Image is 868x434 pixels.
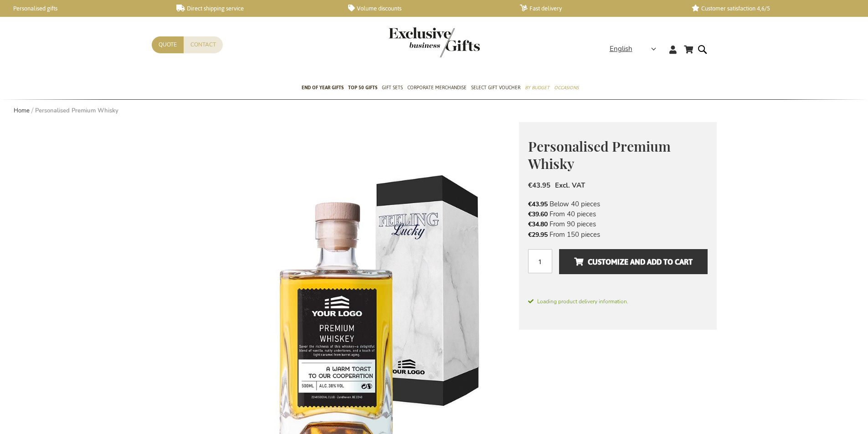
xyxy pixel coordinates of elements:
[528,220,548,229] span: €34.80
[528,230,708,240] li: From 150 pieces
[528,210,548,219] span: €39.60
[348,5,505,12] a: Volume discounts
[559,249,707,274] button: Customize and add to cart
[5,5,162,12] a: Personalised gifts
[184,36,223,53] a: Contact
[389,27,434,57] a: store logo
[528,249,552,273] input: Qty
[389,27,480,57] img: Exclusive Business gifts logo
[152,36,184,53] a: Quote
[528,199,708,209] li: Below 40 pieces
[528,230,548,239] span: €29.95
[471,83,520,92] span: Select Gift Voucher
[528,200,548,209] span: €43.95
[176,5,334,12] a: Direct shipping service
[528,137,671,173] span: Personalised Premium Whisky
[525,83,550,92] span: By Budget
[610,44,662,54] div: English
[35,107,118,115] strong: Personalised Premium Whisky
[382,83,403,92] span: Gift Sets
[302,83,344,92] span: End of year gifts
[14,107,30,115] a: Home
[555,181,585,190] span: Excl. VAT
[348,83,377,92] span: TOP 50 Gifts
[554,83,579,92] span: Occasions
[692,5,849,12] a: Customer satisfaction 4,6/5
[528,219,708,229] li: From 90 pieces
[528,181,550,190] span: €43.95
[610,44,632,54] span: English
[574,255,693,269] span: Customize and add to cart
[520,5,677,12] a: Fast delivery
[407,83,467,92] span: Corporate Merchandise
[528,209,708,219] li: From 40 pieces
[528,297,708,306] span: Loading product delivery information.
